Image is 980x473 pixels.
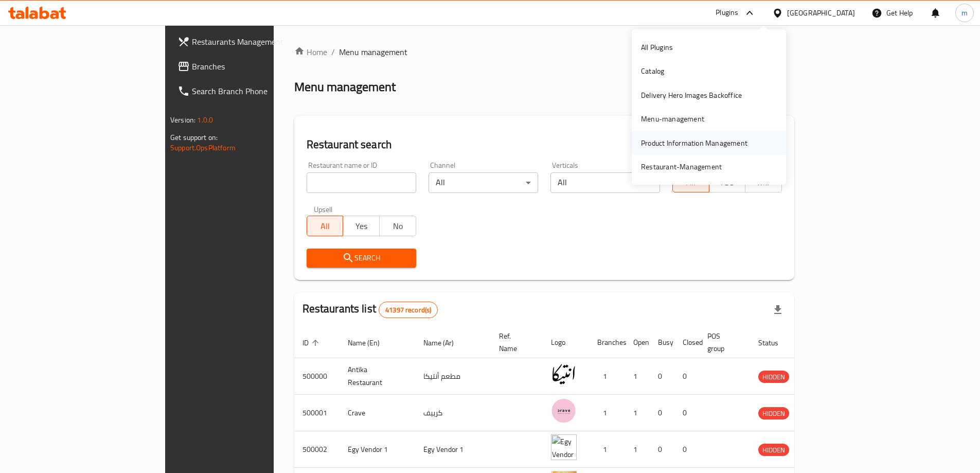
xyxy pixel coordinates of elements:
[707,330,738,355] span: POS group
[758,337,792,349] span: Status
[758,371,789,383] span: HIDDEN
[348,337,393,349] span: Name (En)
[340,431,415,468] td: Egy Vendor 1
[311,219,340,234] span: All
[650,431,674,468] td: 0
[589,358,625,395] td: 1
[170,113,195,127] span: Version:
[961,7,968,19] span: m
[543,327,589,358] th: Logo
[677,175,705,190] span: All
[641,137,747,149] div: Product Information Management
[170,131,218,144] span: Get support on:
[714,175,742,190] span: TGO
[340,358,415,395] td: Antika Restaurant
[379,302,438,318] div: Total records count
[169,54,329,79] a: Branches
[169,29,329,54] a: Restaurants Management
[551,361,577,387] img: Antika Restaurant
[674,395,699,431] td: 0
[787,7,855,19] div: [GEOGRAPHIC_DATA]
[192,36,320,48] span: Restaurants Management
[423,337,467,349] span: Name (Ar)
[716,7,738,19] div: Plugins
[551,398,577,424] img: Crave
[331,46,335,58] li: /
[589,327,625,358] th: Branches
[550,172,660,193] div: All
[307,137,782,152] h2: Restaurant search
[650,358,674,395] td: 0
[758,444,789,456] span: HIDDEN
[307,172,416,193] input: Search for restaurant name or ID..
[197,113,213,127] span: 1.0.0
[307,249,416,268] button: Search
[674,431,699,468] td: 0
[429,172,538,193] div: All
[641,90,742,101] div: Delivery Hero Images Backoffice
[641,113,704,125] div: Menu-management
[758,371,789,383] div: HIDDEN
[294,79,396,95] h2: Menu management
[641,65,664,77] div: Catalog
[340,395,415,431] td: Crave
[192,60,320,73] span: Branches
[302,337,322,349] span: ID
[379,216,416,236] button: No
[384,219,412,234] span: No
[314,205,333,213] label: Upsell
[415,395,491,431] td: كرييف
[765,297,790,322] div: Export file
[625,327,650,358] th: Open
[499,330,530,355] span: Ref. Name
[625,395,650,431] td: 1
[302,301,438,318] h2: Restaurants list
[589,431,625,468] td: 1
[758,444,789,456] div: HIDDEN
[379,305,437,315] span: 41397 record(s)
[347,219,376,234] span: Yes
[625,358,650,395] td: 1
[294,46,794,58] nav: breadcrumb
[674,327,699,358] th: Closed
[641,161,722,172] div: Restaurant-Management
[551,434,577,460] img: Egy Vendor 1
[674,358,699,395] td: 0
[339,46,407,58] span: Menu management
[589,395,625,431] td: 1
[415,358,491,395] td: مطعم أنتيكا
[750,175,778,190] span: TMP
[415,431,491,468] td: Egy Vendor 1
[650,395,674,431] td: 0
[625,431,650,468] td: 1
[169,79,329,103] a: Search Branch Phone
[192,85,320,97] span: Search Branch Phone
[343,216,380,236] button: Yes
[758,408,789,419] span: HIDDEN
[641,42,673,53] div: All Plugins
[650,327,674,358] th: Busy
[170,141,236,154] a: Support.OpsPlatform
[307,216,344,236] button: All
[315,252,408,265] span: Search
